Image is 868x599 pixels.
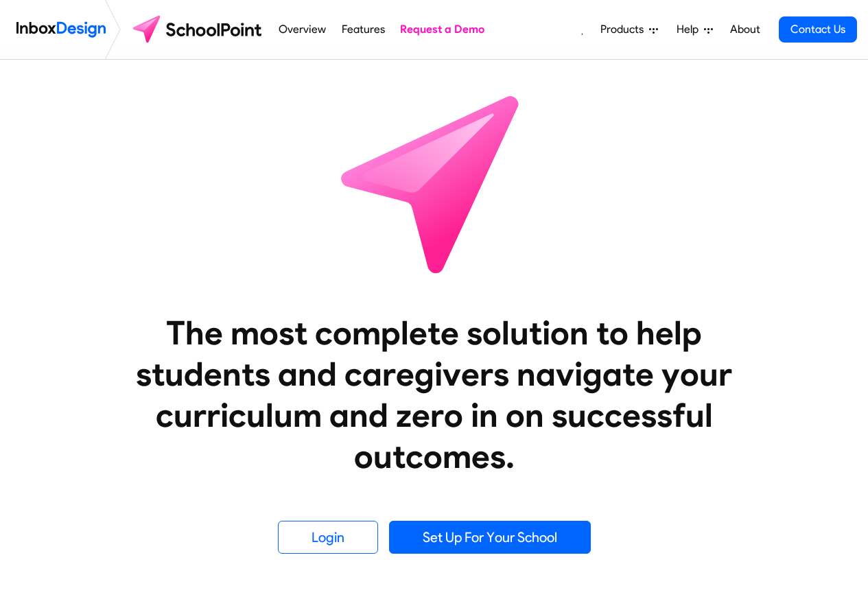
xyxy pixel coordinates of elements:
[338,16,388,43] a: Features
[311,60,558,307] img: icon_schoolpoint.svg
[726,16,764,43] a: About
[671,16,718,43] a: Help
[779,16,857,43] a: Contact Us
[677,21,704,38] span: Help
[595,16,664,43] a: Products
[278,521,378,554] a: Login
[600,21,649,38] span: Products
[389,521,591,554] a: Set Up For Your School
[108,312,760,477] heading: The most complete solution to help students and caregivers navigate your curriculum and zero in o...
[126,13,271,46] img: schoolpoint logo
[397,16,489,43] a: Request a Demo
[275,16,330,43] a: Overview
